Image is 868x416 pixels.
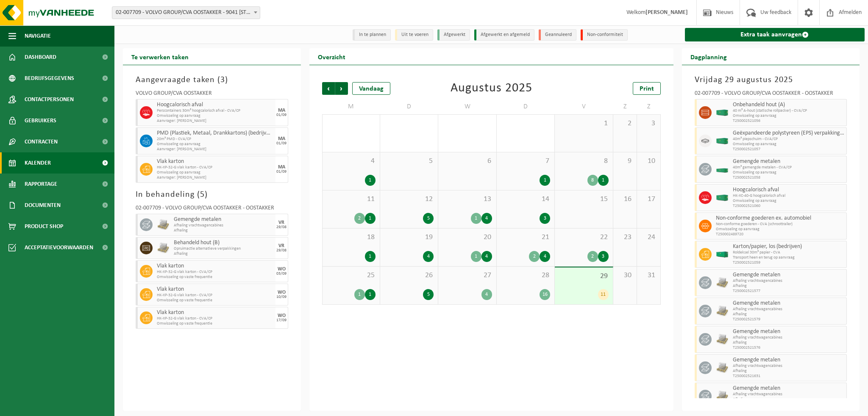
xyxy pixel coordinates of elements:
span: Vorige [322,82,335,95]
div: 1 [540,175,550,186]
span: Afhaling vrachtwagencabines [733,278,845,284]
span: HK-XP-32-G vlak karton - CVA/CP [157,165,273,170]
span: Opruimactie alternatieve verpakkingen [174,246,273,251]
span: 21 [501,233,550,242]
span: Afhaling vrachtwagencabines [733,307,845,312]
span: Transport heen en terug op aanvraag [733,255,845,260]
div: 1 [471,251,481,262]
img: LP-PA-00000-WDN-11 [716,333,729,346]
span: Rapportage [25,174,57,195]
span: Non-conforme goederen ex. automobiel [716,215,845,222]
span: Omwisseling op aanvraag [733,113,845,118]
span: Hoogcalorisch afval [733,187,845,193]
td: Z [637,99,661,114]
td: W [438,99,496,114]
img: HK-XC-40-GN-00 [716,195,729,201]
span: Omwisseling op aanvraag [157,170,273,175]
strong: [PERSON_NAME] [645,9,688,16]
span: 6 [442,157,492,166]
span: Aanvrager: [PERSON_NAME] [157,118,273,124]
div: 01/09 [276,113,287,117]
img: HK-XR-30-GN-00 [716,251,729,258]
li: Geannuleerd [539,29,576,41]
span: Omwisseling op aanvraag [157,113,273,118]
div: MA [278,108,285,113]
div: 1 [365,289,376,300]
div: 4 [481,213,492,224]
span: Gemengde metalen [733,328,845,335]
img: LP-PA-00000-WDN-11 [716,361,729,374]
span: 18 [327,233,376,242]
span: Afhaling [733,340,845,345]
span: Gebruikers [25,110,56,131]
div: 1 [354,289,365,300]
div: 01/09 [276,141,287,146]
div: 4 [423,251,434,262]
span: 28 [501,271,550,280]
div: 1 [598,175,609,186]
span: 3 [641,119,656,128]
span: 5 [384,157,434,166]
span: T250002521631 [733,374,845,379]
span: 40 m³ A-hout (statische rollpacker) - CVA/CP [733,108,845,113]
img: HK-XC-40-GN-00 [716,138,729,144]
div: Augustus 2025 [451,82,532,95]
h2: Dagplanning [682,48,735,65]
span: 02-007709 - VOLVO GROUP/CVA OOSTAKKER - 9041 OOSTAKKER, SMALLEHEERWEG 31 [112,7,260,19]
img: HK-XC-20-GN-00 [716,166,729,173]
span: Roldeksel 30m³ papier - CVA [733,250,845,255]
span: Omwisseling op vaste frequentie [157,275,273,280]
span: T250002521060 [733,204,845,209]
span: 1 [559,119,608,128]
span: Gemengde metalen [174,216,273,223]
span: Hoogcalorisch afval [157,102,273,108]
span: Gemengde metalen [733,300,845,307]
span: 29 [559,272,608,281]
span: Non-conforme goederen - CVA (schroottrailer) [716,222,845,227]
td: D [380,99,438,114]
div: 16 [540,289,550,300]
span: Aanvrager: [PERSON_NAME] [157,147,273,152]
div: WO [278,313,286,318]
div: 17/09 [276,318,287,322]
span: T250002521059 [733,260,845,265]
span: Volgende [335,82,348,95]
span: 13 [442,195,492,204]
li: Afgewerkt en afgemeld [474,29,534,41]
span: Product Shop [25,216,63,237]
img: LP-PA-00000-WDN-11 [157,218,170,231]
div: 4 [481,289,492,300]
div: VR [278,220,284,225]
div: 1 [365,175,376,186]
span: Omwisseling op aanvraag [733,142,845,147]
span: 02-007709 - VOLVO GROUP/CVA OOSTAKKER - 9041 OOSTAKKER, SMALLEHEERWEG 31 [112,6,260,19]
span: 10 [641,157,656,166]
span: Contracten [25,131,58,152]
span: 2 [618,119,632,128]
div: 2 [529,251,540,262]
span: Print [640,85,654,92]
div: VOLVO GROUP/CVA OOSTAKKER [136,91,288,99]
span: Karton/papier, los (bedrijven) [733,243,845,250]
img: LP-PA-00000-WDN-11 [716,276,729,289]
img: LP-PA-00000-WDN-11 [716,305,729,317]
div: 3 [598,251,609,262]
span: 9 [618,157,632,166]
span: 14 [501,195,550,204]
span: Omwisseling op aanvraag [733,170,845,175]
div: 29/08 [276,248,287,253]
span: Afhaling vrachtwagencabines [733,364,845,369]
li: In te plannen [353,29,391,41]
a: Print [633,82,661,95]
span: T250002521576 [733,345,845,350]
span: 5 [200,190,205,199]
div: 1 [365,251,376,262]
span: 15 [559,195,608,204]
span: Geëxpandeerde polystyreen (EPS) verpakking (< 1 m² per stuk), recycleerbaar [733,130,845,137]
div: 5 [423,213,434,224]
span: 40m³ piepschuim - CVA/CP [733,137,845,142]
span: 27 [442,271,492,280]
div: VR [278,243,284,248]
div: WO [278,290,286,295]
span: Onbehandeld hout (A) [733,102,845,108]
